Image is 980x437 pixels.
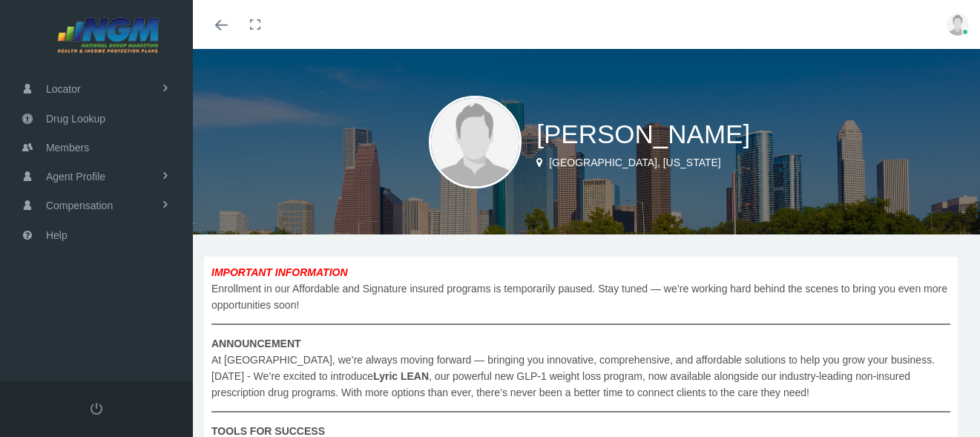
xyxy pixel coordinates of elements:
span: Drug Lookup [46,105,105,133]
b: IMPORTANT INFORMATION [211,266,348,278]
span: [GEOGRAPHIC_DATA], [US_STATE] [549,157,721,168]
img: user-placeholder.jpg [429,96,522,188]
b: ANNOUNCEMENT [211,338,301,349]
span: Agent Profile [46,162,105,191]
span: Help [46,221,68,249]
b: Lyric LEAN [373,370,429,382]
span: Compensation [46,191,113,220]
span: [PERSON_NAME] [536,119,750,148]
img: NATIONAL GROUP MARKETING [19,16,197,53]
span: Members [46,134,89,162]
span: Locator [46,75,81,103]
img: user-placeholder.jpg [947,13,969,36]
b: TOOLS FOR SUCCESS [211,425,325,437]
